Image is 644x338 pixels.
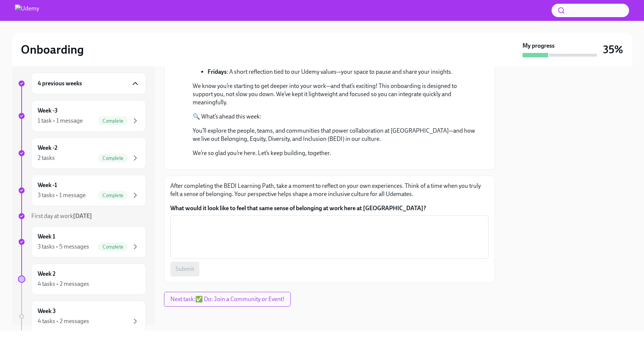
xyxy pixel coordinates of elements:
[38,191,86,199] div: 3 tasks • 1 message
[98,155,128,161] span: Complete
[38,117,83,125] div: 1 task • 1 message
[208,68,227,75] strong: Fridays
[193,127,477,143] p: You’ll explore the people, teams, and communities that power collaboration at [GEOGRAPHIC_DATA]—a...
[38,233,55,241] h6: Week 1
[193,82,477,107] p: We know you’re starting to get deeper into your work—and that’s exciting! This onboarding is desi...
[31,212,92,219] span: First day at work
[15,4,39,16] img: Udemy
[18,212,146,220] a: First day at work[DATE]
[98,118,128,124] span: Complete
[193,149,477,157] p: We’re so glad you’re here. Let’s keep building, together.
[18,175,146,206] a: Week -13 tasks • 1 messageComplete
[38,307,56,315] h6: Week 3
[603,43,623,56] h3: 35%
[98,244,128,250] span: Complete
[18,138,146,169] a: Week -22 tasksComplete
[208,68,477,76] p: : A short reflection tied to our Udemy values—your space to pause and share your insights.
[164,292,291,307] button: Next task:✅ Do: Join a Community or Event!
[38,107,58,115] h6: Week -3
[38,317,89,325] div: 4 tasks • 2 messages
[31,73,146,94] div: 4 previous weeks
[38,79,82,88] h6: 4 previous weeks
[18,301,146,332] a: Week 34 tasks • 2 messages
[98,193,128,198] span: Complete
[73,212,92,219] strong: [DATE]
[38,280,89,288] div: 4 tasks • 2 messages
[38,154,55,162] div: 2 tasks
[523,42,555,50] strong: My progress
[193,113,477,121] p: 🔍 What’s ahead this week:
[38,243,89,251] div: 3 tasks • 5 messages
[18,226,146,258] a: Week 13 tasks • 5 messagesComplete
[38,144,57,152] h6: Week -2
[21,42,84,57] h2: Onboarding
[38,181,57,189] h6: Week -1
[170,182,489,198] p: After completing the BEDI Learning Path, take a moment to reflect on your own experiences. Think ...
[38,270,56,278] h6: Week 2
[18,100,146,132] a: Week -31 task • 1 messageComplete
[18,263,146,295] a: Week 24 tasks • 2 messages
[170,204,489,212] label: What would it look like to feel that same sense of belonging at work here at [GEOGRAPHIC_DATA]?
[170,296,284,303] span: Next task : ✅ Do: Join a Community or Event!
